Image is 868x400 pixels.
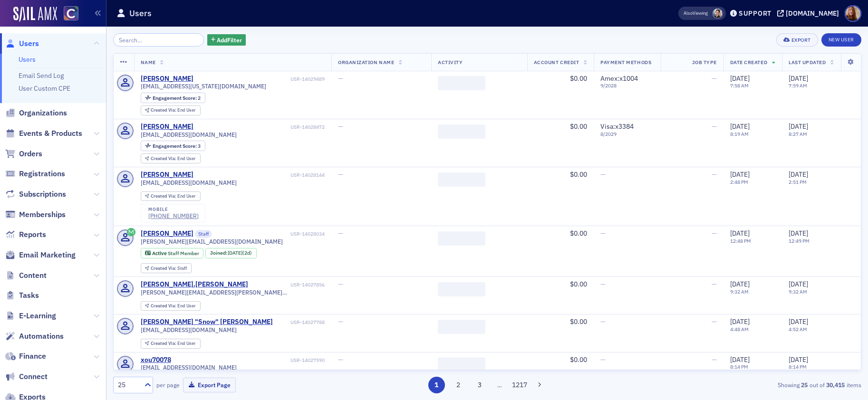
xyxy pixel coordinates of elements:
span: Finance [19,351,46,362]
a: Tasks [5,290,39,301]
a: Reports [5,229,46,240]
span: [DATE] [228,249,242,256]
span: Date Created [730,59,767,66]
a: User Custom CPE [19,84,70,93]
span: Viewing [684,10,708,17]
span: Activity [438,59,463,66]
button: Export [776,33,818,47]
div: USR-14027590 [173,357,325,363]
span: — [712,170,717,179]
span: [EMAIL_ADDRESS][DOMAIN_NAME] [141,364,237,371]
span: [EMAIL_ADDRESS][DOMAIN_NAME] [141,326,237,333]
div: [DOMAIN_NAME] [786,9,839,18]
a: Active Staff Member [145,250,199,256]
span: Reports [19,229,46,240]
span: Created Via : [151,340,177,346]
div: End User [151,156,196,162]
a: [PERSON_NAME] [141,75,193,83]
span: $0.00 [570,170,587,179]
a: Users [19,55,36,64]
span: — [712,229,717,238]
strong: 25 [800,381,810,389]
time: 7:59 AM [789,82,807,89]
span: — [712,355,717,364]
span: [DATE] [730,280,750,288]
div: Support [739,9,772,18]
span: Memberships [19,210,66,220]
span: ‌ [438,172,485,187]
div: End User [151,304,196,309]
span: — [712,280,717,288]
h1: Users [129,8,152,19]
span: $0.00 [570,229,587,238]
div: USR-14029489 [195,76,325,82]
div: 2 [153,95,201,101]
span: — [712,74,717,83]
time: 12:49 PM [789,238,810,244]
time: 9:32 AM [789,288,807,295]
a: New User [821,33,861,47]
span: Created Via : [151,107,177,113]
span: Engagement Score : [153,95,198,101]
div: USR-14028144 [195,172,325,178]
a: Users [5,38,39,49]
span: ‌ [438,282,485,296]
span: Add Filter [217,36,242,44]
span: [DATE] [730,355,750,364]
span: [DATE] [730,229,750,238]
span: Visa : x3384 [600,122,634,131]
span: [DATE] [789,355,808,364]
time: 9:32 AM [730,288,749,295]
strong: 30,415 [825,381,847,389]
input: Search… [113,33,204,47]
span: [DATE] [789,229,808,238]
a: [PERSON_NAME] [141,171,193,179]
a: Memberships [5,210,66,220]
span: Name [141,59,156,66]
time: 12:48 PM [730,238,751,244]
span: ‌ [438,76,485,90]
a: Email Marketing [5,250,76,260]
span: Content [19,270,47,281]
span: Staff [195,230,212,238]
span: Users [19,38,39,49]
span: — [600,317,606,326]
button: 2 [450,377,466,393]
span: Account Credit [534,59,579,66]
span: Email Marketing [19,250,76,260]
a: Connect [5,371,48,382]
a: Finance [5,351,46,362]
div: Joined: 2025-09-16 00:00:00 [205,248,257,258]
span: 8 / 2029 [600,131,654,137]
span: Active [152,250,168,257]
div: Showing out of items [618,381,861,389]
span: [EMAIL_ADDRESS][DOMAIN_NAME] [141,179,237,186]
span: $0.00 [570,317,587,326]
span: Joined : [210,250,228,256]
span: — [338,122,343,131]
button: [DOMAIN_NAME] [777,10,842,17]
div: End User [151,341,196,346]
time: 7:58 AM [730,82,749,89]
a: Orders [5,149,42,159]
img: SailAMX [64,6,78,21]
span: — [338,170,343,179]
div: Created Via: End User [141,153,201,163]
a: View Homepage [57,6,78,22]
div: USR-14027856 [250,282,325,288]
span: ‌ [438,231,485,246]
span: — [712,317,717,326]
div: xou70078 [141,356,171,364]
label: per page [156,381,180,389]
span: [DATE] [730,74,750,83]
span: — [600,280,606,288]
span: [DATE] [789,280,808,288]
span: Created Via : [151,303,177,309]
span: Staff Member [168,250,199,257]
span: Automations [19,331,64,342]
span: $0.00 [570,355,587,364]
span: Created Via : [151,155,177,162]
span: … [493,381,506,389]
